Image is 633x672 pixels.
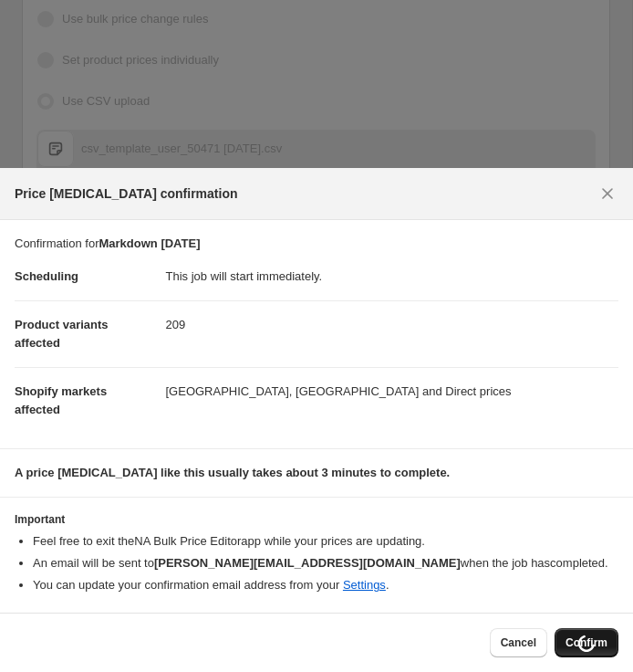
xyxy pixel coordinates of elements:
span: Shopify markets affected [15,384,107,416]
span: Cancel [501,635,536,650]
button: Cancel [490,628,547,657]
h3: Important [15,512,618,527]
span: Scheduling [15,269,78,283]
b: A price [MEDICAL_DATA] like this usually takes about 3 minutes to complete. [15,466,450,479]
dd: 209 [166,300,619,349]
li: Feel free to exit the NA Bulk Price Editor app while your prices are updating. [33,532,618,551]
span: Price [MEDICAL_DATA] confirmation [15,184,238,203]
dd: [GEOGRAPHIC_DATA], [GEOGRAPHIC_DATA] and Direct prices [166,367,619,415]
b: [PERSON_NAME][EMAIL_ADDRESS][DOMAIN_NAME] [154,556,461,570]
a: Settings [343,578,386,592]
li: You can update your confirmation email address from your . [33,576,618,594]
p: Confirmation for [15,235,618,253]
button: Close [593,179,622,208]
dd: This job will start immediately. [166,253,619,300]
span: Product variants affected [15,318,109,350]
li: An email will be sent to when the job has completed . [33,554,618,572]
b: Markdown [DATE] [99,236,200,250]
